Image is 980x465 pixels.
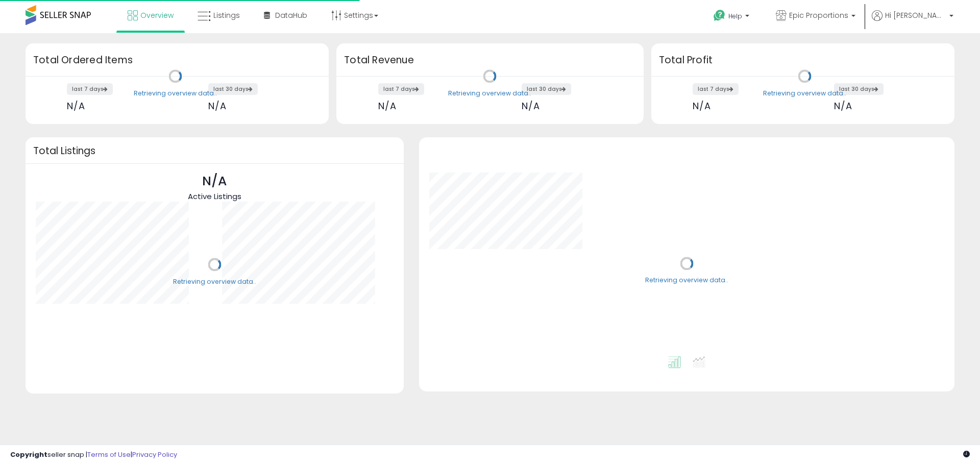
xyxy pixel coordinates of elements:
[10,450,177,460] div: seller snap | |
[885,10,946,20] span: Hi [PERSON_NAME]
[763,89,846,98] div: Retrieving overview data..
[140,10,174,20] span: Overview
[213,10,240,20] span: Listings
[134,89,217,98] div: Retrieving overview data..
[789,10,848,20] span: Epic Proportions
[10,450,47,459] strong: Copyright
[705,2,759,33] a: Help
[713,9,726,22] i: Get Help
[645,276,728,285] div: Retrieving overview data..
[275,10,307,20] span: DataHub
[132,450,177,459] a: Privacy Policy
[872,10,953,33] a: Hi [PERSON_NAME]
[173,277,256,286] div: Retrieving overview data..
[728,12,742,20] span: Help
[448,89,531,98] div: Retrieving overview data..
[87,450,131,459] a: Terms of Use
